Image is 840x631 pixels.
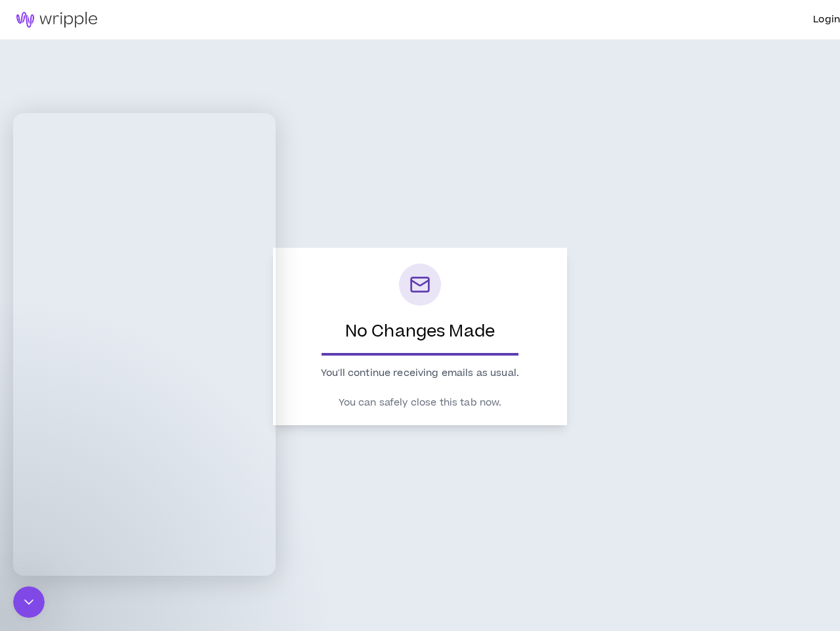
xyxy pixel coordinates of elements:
[289,396,551,409] p: You can safely close this tab now.
[289,366,551,381] p: You'll continue receiving emails as usual.
[13,113,276,576] iframe: Intercom live chat
[813,12,840,27] a: Login
[13,586,45,618] iframe: Intercom live chat
[289,321,551,342] p: No Changes Made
